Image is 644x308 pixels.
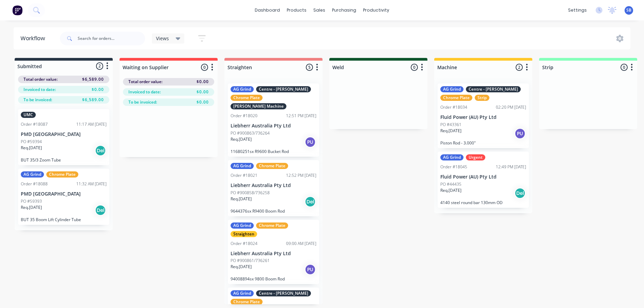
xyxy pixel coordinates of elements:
[197,89,209,95] span: $0.00
[231,163,254,169] div: AG Grind
[440,104,467,110] div: Order #18034
[76,181,107,187] div: 11:32 AM [DATE]
[286,172,316,179] div: 12:52 PM [DATE]
[21,181,48,187] div: Order #18088
[18,169,109,225] div: AG GrindChrome PlateOrder #1808811:32 AM [DATE]PMD [GEOGRAPHIC_DATA]PO #59393Req.[DATE]DelBUT 35 ...
[440,86,464,92] div: AG Grind
[231,172,257,179] div: Order #18021
[23,87,56,93] span: Invoiced to date:
[12,5,22,15] img: Factory
[156,35,169,42] span: Views
[231,299,263,305] div: Chrome Plate
[92,87,104,93] span: $0.00
[440,200,526,205] p: 4140 steel round bar 130mm OD
[283,5,310,15] div: products
[440,95,472,101] div: Chrome Plate
[231,113,257,119] div: Order #18020
[46,171,78,178] div: Chrome Plate
[515,128,525,139] div: PU
[438,152,529,208] div: AG GrindUrgentOrder #1804512:49 PM [DATE]Fluid Power (AU) Pty LtdPO #44435Req.[DATE]Del4140 steel...
[565,5,590,15] div: settings
[21,121,48,127] div: Order #18087
[310,5,329,15] div: sales
[231,231,257,237] div: Straighten
[21,132,107,137] p: PMD [GEOGRAPHIC_DATA]
[256,290,311,296] div: Centre - [PERSON_NAME]
[128,89,161,95] span: Invoiced to date:
[515,188,525,199] div: Del
[496,104,526,110] div: 02:20 PM [DATE]
[82,76,104,82] span: $6,589.00
[440,164,467,170] div: Order #18045
[21,198,42,204] p: PO #59393
[21,191,107,197] p: PMD [GEOGRAPHIC_DATA]
[231,86,254,92] div: AG Grind
[128,79,162,85] span: Total order value:
[466,86,521,92] div: Centre - [PERSON_NAME]
[440,140,526,145] p: Piston Rod - 3.000"
[231,209,316,214] p: 9644376sx R9400 Boom Rod
[231,123,316,129] p: Liebherr Australia Pty Ltd
[231,264,252,270] p: Req. [DATE]
[23,97,52,103] span: To be invoiced:
[440,187,461,194] p: Req. [DATE]
[440,154,464,160] div: AG Grind
[228,220,319,284] div: AG GrindChrome PlateStraightenOrder #1802409:00 AM [DATE]Liebherr Australia Pty LtdPO #900861/736...
[305,264,316,275] div: PU
[231,222,254,229] div: AG Grind
[231,130,270,136] p: PO #900863/736264
[231,149,316,154] p: 11680251sx R9600 Bucket Rod
[21,204,42,211] p: Req. [DATE]
[440,114,526,120] p: Fluid Power (AU) Pty Ltd
[21,217,107,222] p: BUT 35 Boom Lift Cylinder Tube
[231,241,257,247] div: Order #18024
[231,290,254,296] div: AG Grind
[231,95,263,101] div: Chrome Plate
[440,128,461,134] p: Req. [DATE]
[228,83,319,157] div: AG GrindCentre - [PERSON_NAME]Chrome Plate[PERSON_NAME] MachineOrder #1802012:51 PM [DATE]Liebher...
[23,76,58,82] span: Total order value:
[128,99,157,105] span: To be invoiced:
[95,205,106,216] div: Del
[231,103,286,109] div: [PERSON_NAME] Machine
[231,276,316,281] p: 94008894sx 9800 Boom Rod
[440,122,461,128] p: PO #43361
[95,145,106,156] div: Del
[76,121,107,127] div: 11:17 AM [DATE]
[20,34,48,43] div: Workflow
[18,109,109,165] div: UMCOrder #1808711:17 AM [DATE]PMD [GEOGRAPHIC_DATA]PO #59394Req.[DATE]DelBUT 35/3 Zoom Tube
[21,145,42,151] p: Req. [DATE]
[197,99,209,105] span: $0.00
[286,241,316,247] div: 09:00 AM [DATE]
[256,163,288,169] div: Chrome Plate
[360,5,393,15] div: productivity
[231,258,270,264] p: PO #900861/736261
[305,137,316,148] div: PU
[197,79,209,85] span: $0.00
[466,154,485,160] div: Urgent
[329,5,360,15] div: purchasing
[496,164,526,170] div: 12:49 PM [DATE]
[231,136,252,142] p: Req. [DATE]
[256,222,288,229] div: Chrome Plate
[438,83,529,148] div: AG GrindCentre - [PERSON_NAME]Chrome PlateStripOrder #1803402:20 PM [DATE]Fluid Power (AU) Pty Lt...
[21,139,42,145] p: PO #59394
[626,7,631,13] span: SB
[440,181,461,187] p: PO #44435
[475,95,489,101] div: Strip
[78,32,145,45] input: Search for orders...
[82,97,104,103] span: $6,589.00
[231,183,316,188] p: Liebherr Australia Pty Ltd
[231,251,316,257] p: Liebherr Australia Pty Ltd
[286,113,316,119] div: 12:51 PM [DATE]
[21,157,107,163] p: BUT 35/3 Zoom Tube
[228,160,319,216] div: AG GrindChrome PlateOrder #1802112:52 PM [DATE]Liebherr Australia Pty LtdPO #900858/736258Req.[DA...
[305,196,316,207] div: Del
[256,86,311,92] div: Centre - [PERSON_NAME]
[440,174,526,180] p: Fluid Power (AU) Pty Ltd
[231,190,270,196] p: PO #900858/736258
[251,5,283,15] a: dashboard
[21,112,36,118] div: UMC
[21,171,44,178] div: AG Grind
[231,196,252,202] p: Req. [DATE]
